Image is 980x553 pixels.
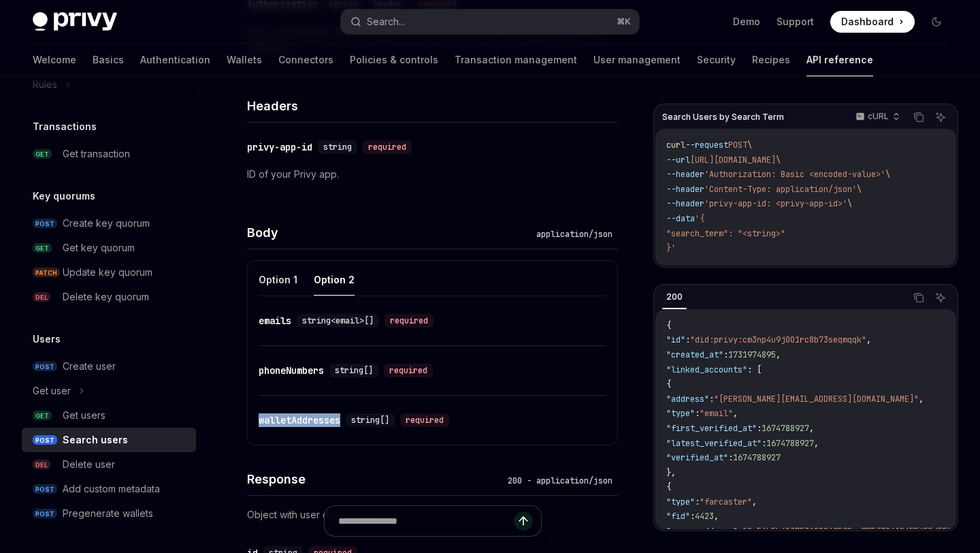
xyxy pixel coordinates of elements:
div: 200 - application/json [502,474,618,488]
span: , [776,349,781,360]
span: POST [33,362,57,372]
span: \ [847,198,852,209]
div: Get key quorum [63,240,135,256]
h4: Response [247,470,502,488]
span: string[] [335,365,373,376]
a: API reference [806,44,873,76]
div: phoneNumbers [259,364,324,377]
span: : [738,526,742,537]
div: 200 [662,289,687,305]
span: "linked_accounts" [666,364,747,375]
a: Support [777,15,814,29]
span: --header [666,169,704,180]
span: }' [666,242,676,253]
span: "latest_verified_at" [666,438,762,449]
span: string [323,142,352,153]
span: "did:privy:cm3np4u9j001rc8b73seqmqqk" [690,334,866,345]
span: string[] [351,415,389,426]
a: GETGet transaction [22,142,196,166]
h5: Key quorums [33,188,95,204]
div: Search users [63,432,128,448]
span: POST [33,484,57,494]
img: dark logo [33,12,117,31]
span: PATCH [33,268,60,278]
span: "search_term": "<string>" [666,228,785,239]
div: required [384,364,433,377]
span: , [809,423,814,434]
div: Delete key quorum [63,289,149,305]
button: Option 1 [259,264,297,296]
span: : [728,452,733,463]
span: POST [33,219,57,229]
div: privy-app-id [247,140,312,154]
div: Get transaction [63,146,130,162]
div: Update key quorum [63,264,152,281]
span: 1674788927 [766,438,814,449]
div: Add custom metadata [63,481,160,497]
a: POSTCreate user [22,354,196,379]
a: Welcome [33,44,76,76]
div: required [400,413,449,427]
span: "email" [700,408,733,419]
span: 'privy-app-id: <privy-app-id>' [704,198,847,209]
a: Recipes [752,44,790,76]
button: Ask AI [932,108,949,126]
span: : [695,408,700,419]
span: POST [33,435,57,445]
button: Copy the contents from the code block [910,108,928,126]
span: POST [728,140,747,151]
div: Get user [33,383,71,399]
span: , [919,394,924,405]
div: required [385,314,434,328]
a: PATCHUpdate key quorum [22,260,196,285]
span: 1674788927 [762,423,809,434]
a: Policies & controls [350,44,438,76]
span: \ [857,184,862,195]
span: \ [747,140,752,151]
button: Send message [514,511,533,531]
span: : [762,438,766,449]
span: GET [33,149,52,159]
span: \ [776,155,781,165]
a: Demo [733,15,760,29]
a: POSTSearch users [22,428,196,452]
a: POSTPregenerate wallets [22,501,196,526]
button: cURL [848,106,906,129]
div: Get users [63,407,105,424]
a: POSTAdd custom metadata [22,477,196,501]
span: , [752,496,757,507]
div: Create user [63,358,116,375]
span: DEL [33,292,50,302]
span: DEL [33,460,50,470]
span: 4423 [695,511,714,522]
div: Search... [367,14,405,30]
span: "id" [666,334,685,345]
span: 'Content-Type: application/json' [704,184,857,195]
span: GET [33,243,52,253]
a: DELDelete user [22,452,196,477]
a: Security [697,44,736,76]
span: GET [33,411,52,421]
a: Authentication [140,44,210,76]
span: , [714,511,719,522]
span: --url [666,155,690,165]
a: User management [593,44,681,76]
span: curl [666,140,685,151]
a: Basics [93,44,124,76]
a: POSTCreate key quorum [22,211,196,236]
span: : [709,394,714,405]
span: : [695,496,700,507]
button: Search...⌘K [341,10,638,34]
span: "type" [666,496,695,507]
span: : [685,334,690,345]
span: Dashboard [841,15,894,29]
button: Copy the contents from the code block [910,289,928,306]
span: : [ [747,364,762,375]
span: { [666,320,671,331]
div: required [363,140,412,154]
a: Connectors [278,44,333,76]
span: --header [666,184,704,195]
p: cURL [868,111,889,122]
span: [URL][DOMAIN_NAME] [690,155,776,165]
span: --request [685,140,728,151]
